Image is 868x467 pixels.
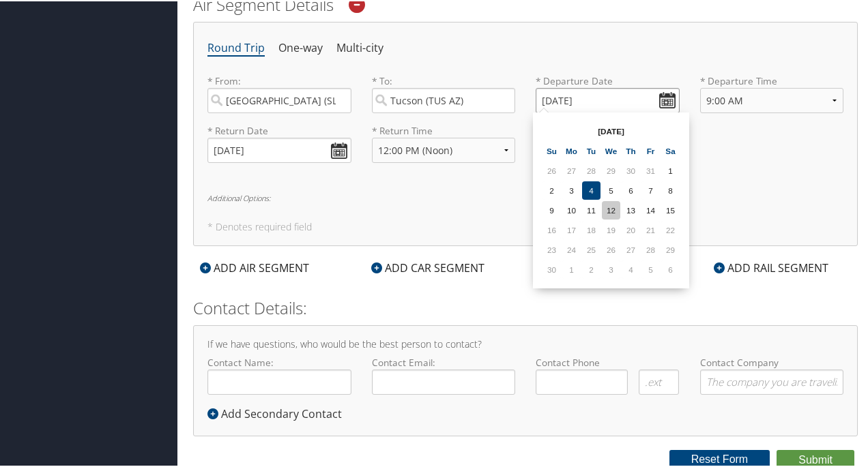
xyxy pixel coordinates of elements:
[372,355,516,393] label: Contact Email:
[661,220,680,238] td: 22
[372,368,516,393] input: Contact Email:
[582,220,601,238] td: 18
[562,160,581,179] td: 27
[207,193,843,200] h6: Additional Options:
[207,123,351,136] label: * Return Date
[641,200,660,218] td: 14
[207,35,265,59] li: Round Trip
[542,220,561,238] td: 16
[582,140,601,159] th: Tu
[207,73,351,112] label: * From:
[700,87,844,112] select: * Departure Time
[207,221,843,230] h5: * Denotes required field
[602,220,620,238] td: 19
[372,87,516,112] input: City or Airport Code
[639,368,679,393] input: .ext
[364,258,491,275] div: ADD CAR SEGMENT
[536,73,680,87] label: * Departure Date
[641,140,660,159] th: Fr
[700,368,844,393] input: Contact Company
[207,338,843,348] h4: If we have questions, who would be the best person to contact?
[207,87,351,112] input: City or Airport Code
[542,180,561,198] td: 2
[582,160,601,179] td: 28
[207,404,349,421] div: Add Secondary Contact
[562,180,581,198] td: 3
[602,239,620,258] td: 26
[602,180,620,198] td: 5
[542,160,561,179] td: 26
[562,239,581,258] td: 24
[542,239,561,258] td: 23
[582,180,601,198] td: 4
[661,259,680,277] td: 6
[542,200,561,218] td: 9
[582,239,601,258] td: 25
[207,355,351,393] label: Contact Name:
[582,259,601,277] td: 2
[641,180,660,198] td: 7
[207,136,351,162] input: MM/DD/YYYY
[661,239,680,258] td: 29
[661,180,680,198] td: 8
[602,160,620,179] td: 29
[641,239,660,258] td: 28
[562,140,581,159] th: Mo
[542,259,561,277] td: 30
[207,368,351,393] input: Contact Name:
[622,200,640,218] td: 13
[602,200,620,218] td: 12
[622,180,640,198] td: 6
[193,258,316,275] div: ADD AIR SEGMENT
[193,295,858,318] h2: Contact Details:
[641,160,660,179] td: 31
[562,121,660,139] th: [DATE]
[542,140,561,159] th: Su
[602,140,620,159] th: We
[700,355,844,393] label: Contact Company
[622,140,640,159] th: Th
[602,259,620,277] td: 3
[622,239,640,258] td: 27
[641,220,660,238] td: 21
[372,73,516,112] label: * To:
[661,140,680,159] th: Sa
[336,35,384,59] li: Multi-city
[641,259,660,277] td: 5
[707,258,835,275] div: ADD RAIL SEGMENT
[622,160,640,179] td: 30
[372,123,516,136] label: * Return Time
[661,200,680,218] td: 15
[700,73,844,123] label: * Departure Time
[536,355,680,368] label: Contact Phone
[562,259,581,277] td: 1
[582,200,601,218] td: 11
[278,35,323,59] li: One-way
[661,160,680,179] td: 1
[562,220,581,238] td: 17
[622,220,640,238] td: 20
[536,87,680,112] input: MM/DD/YYYY
[622,259,640,277] td: 4
[562,200,581,218] td: 10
